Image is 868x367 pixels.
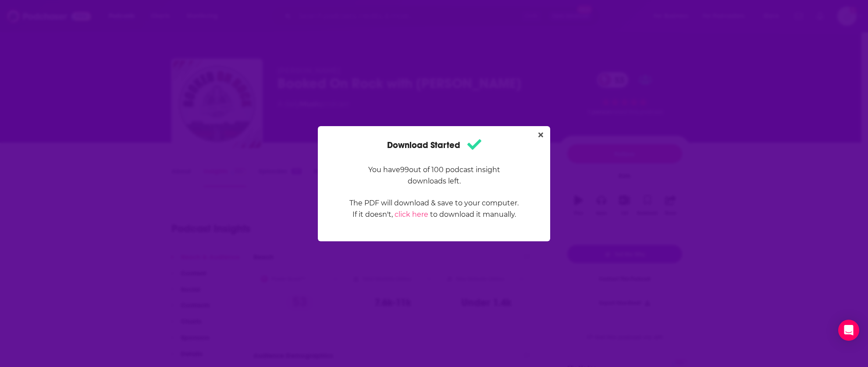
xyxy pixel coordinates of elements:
[387,137,481,154] h1: Download Started
[395,210,428,219] a: click here
[349,164,519,187] p: You have 99 out of 100 podcast insight downloads left.
[535,130,547,141] button: Close
[349,198,519,220] p: The PDF will download & save to your computer. If it doesn't, to download it manually.
[838,320,859,341] div: Open Intercom Messenger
